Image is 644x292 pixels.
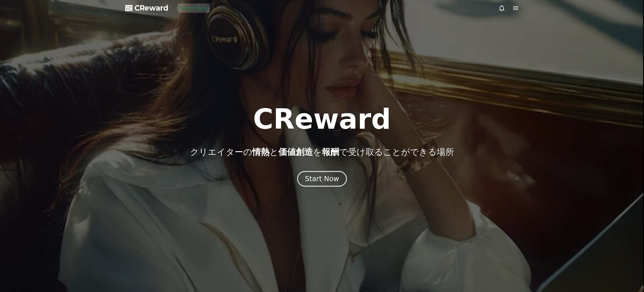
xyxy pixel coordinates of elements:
button: Switch Back [178,3,210,13]
button: Start Now [297,171,347,187]
span: CReward [134,3,168,13]
span: 報酬 [322,147,339,157]
a: Start Now [297,177,347,182]
div: Start Now [305,174,339,183]
span: 価値創造 [278,147,313,157]
span: 情熱 [252,147,269,157]
h1: CReward [253,105,391,133]
a: CReward [125,3,168,13]
p: クリエイターの と を で受け取ることができる場所 [190,147,454,157]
